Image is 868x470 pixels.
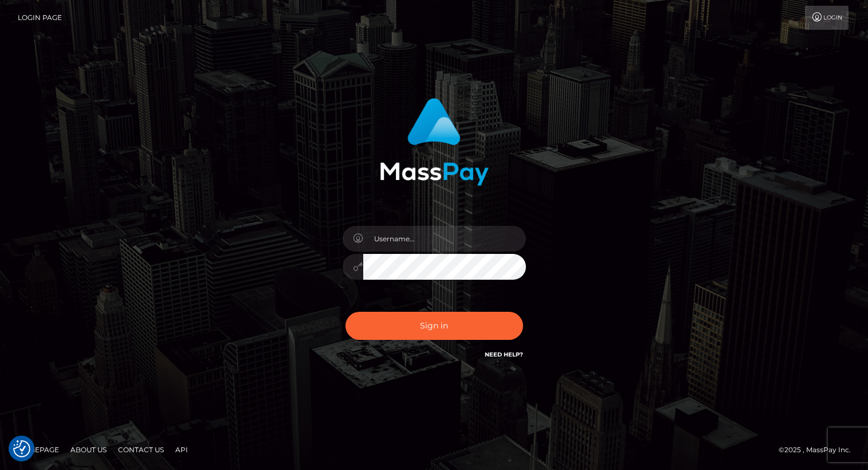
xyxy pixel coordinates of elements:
a: Contact Us [113,441,168,459]
a: Homepage [13,441,64,459]
img: MassPay Login [380,98,489,186]
a: Login Page [18,6,62,30]
a: Login [805,6,849,30]
button: Sign in [345,312,523,340]
div: © 2025 , MassPay Inc. [779,444,859,456]
a: About Us [66,441,111,459]
button: Consent Preferences [13,440,30,457]
img: Revisit consent button [13,440,30,457]
a: Need Help? [485,351,523,358]
input: Username... [363,226,526,252]
a: API [171,441,193,459]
